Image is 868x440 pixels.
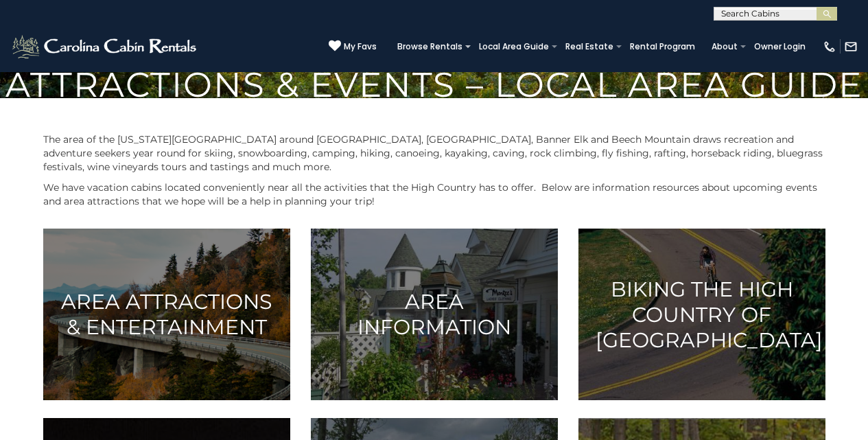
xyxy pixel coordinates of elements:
[60,289,273,340] h3: Area Attractions & Entertainment
[747,37,812,56] a: Owner Login
[596,276,808,352] h3: Biking the High Country of [GEOGRAPHIC_DATA]
[623,37,702,56] a: Rental Program
[43,132,825,174] p: The area of the [US_STATE][GEOGRAPHIC_DATA] around [GEOGRAPHIC_DATA], [GEOGRAPHIC_DATA], Banner E...
[705,37,744,56] a: About
[328,289,541,340] h3: Area Information
[43,181,825,208] p: We have vacation cabins located conveniently near all the activities that the High Country has to...
[344,40,377,53] span: My Favs
[472,37,556,56] a: Local Area Guide
[578,229,825,400] a: Biking the High Country of [GEOGRAPHIC_DATA]
[10,33,200,60] img: White-1-2.png
[311,229,558,400] a: Area Information
[43,229,290,400] a: Area Attractions & Entertainment
[823,40,836,54] img: phone-regular-white.png
[390,37,469,56] a: Browse Rentals
[844,40,858,54] img: mail-regular-white.png
[329,40,377,54] a: My Favs
[559,37,620,56] a: Real Estate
